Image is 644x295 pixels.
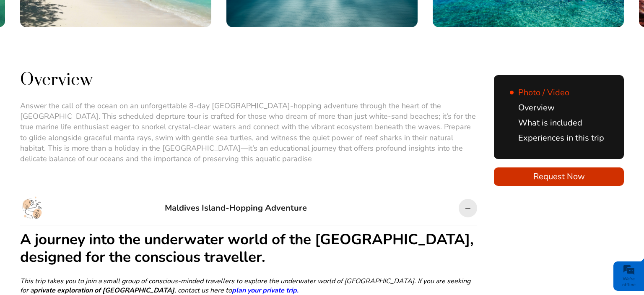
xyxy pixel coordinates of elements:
[232,286,297,295] a: plan your private trip
[510,102,555,113] a: Overview
[34,286,174,295] strong: private exploration of [GEOGRAPHIC_DATA]
[138,4,158,24] div: Minimize live chat window
[165,196,307,221] div: Maldives Island-Hopping Adventure
[11,127,153,224] textarea: Type your message and click 'Submit'
[510,132,604,144] a: Experiences in this trip
[510,87,569,98] a: Photo / Video
[11,78,153,96] input: Enter your last name
[11,102,153,121] input: Enter your email address
[510,117,582,128] a: What is included
[56,44,153,55] div: Leave a message
[494,171,624,183] span: Request Now
[20,101,477,164] p: Answer the call of the ocean on an unforgettable 8-day [GEOGRAPHIC_DATA]-hopping adventure throug...
[9,43,22,56] div: Navigation go back
[20,230,474,267] strong: A journey into the underwater world of the [GEOGRAPHIC_DATA], designed for the conscious traveller.
[615,276,642,288] div: We're offline
[232,286,299,295] span: .
[20,69,477,91] h2: Overview
[123,231,152,243] em: Submit
[20,277,470,295] em: This trip takes you to join a small group of conscious-minded travellers to explore the underwate...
